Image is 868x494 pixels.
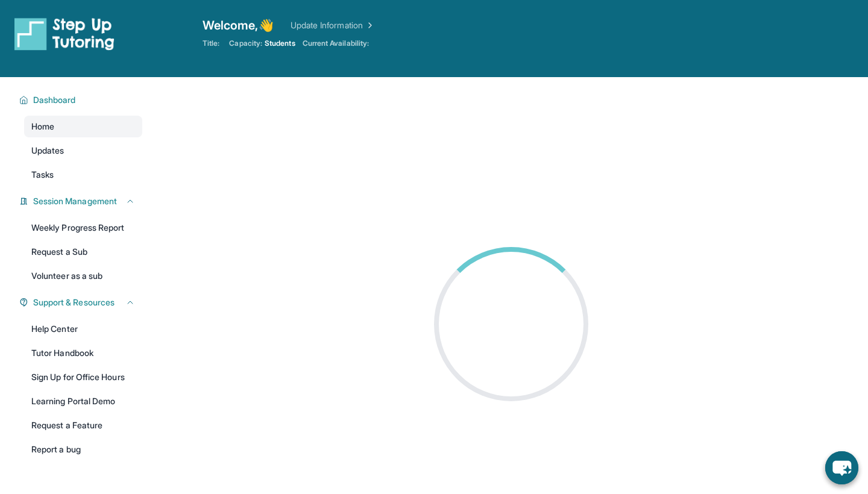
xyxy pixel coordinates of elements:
[24,414,142,436] a: Request a Feature
[24,342,142,364] a: Tutor Handbook
[203,17,274,34] span: Welcome, 👋
[24,241,142,263] a: Request a Sub
[33,195,117,207] span: Session Management
[229,39,262,48] span: Capacity:
[24,217,142,239] a: Weekly Progress Report
[31,120,54,133] span: Home
[28,296,135,308] button: Support & Resources
[28,195,135,207] button: Session Management
[33,94,76,106] span: Dashboard
[31,145,64,157] span: Updates
[24,366,142,388] a: Sign Up for Office Hours
[303,39,369,48] span: Current Availability:
[825,451,858,484] button: chat-button
[203,39,219,48] span: Title:
[363,19,375,31] img: Chevron Right
[24,439,142,460] a: Report a bug
[291,19,375,31] a: Update Information
[265,39,295,48] span: Students
[33,296,115,308] span: Support & Resources
[24,318,142,340] a: Help Center
[24,164,142,186] a: Tasks
[31,169,54,181] span: Tasks
[24,265,142,287] a: Volunteer as a sub
[24,140,142,161] a: Updates
[28,94,135,106] button: Dashboard
[24,390,142,412] a: Learning Portal Demo
[14,17,115,51] img: logo
[24,116,142,137] a: Home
